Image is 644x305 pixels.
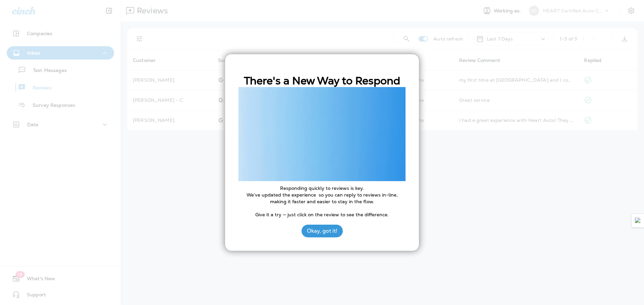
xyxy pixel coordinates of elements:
[635,218,641,224] img: Detect Auto
[238,192,406,205] p: We’ve updated the experience so you can reply to reviews in-line, making it faster and easier to ...
[238,74,406,87] h2: There's a New Way to Respond
[302,225,343,237] button: Okay, got it!
[238,185,406,192] p: Responding quickly to reviews is key.
[238,212,406,218] p: Give it a try — just click on the review to see the difference.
